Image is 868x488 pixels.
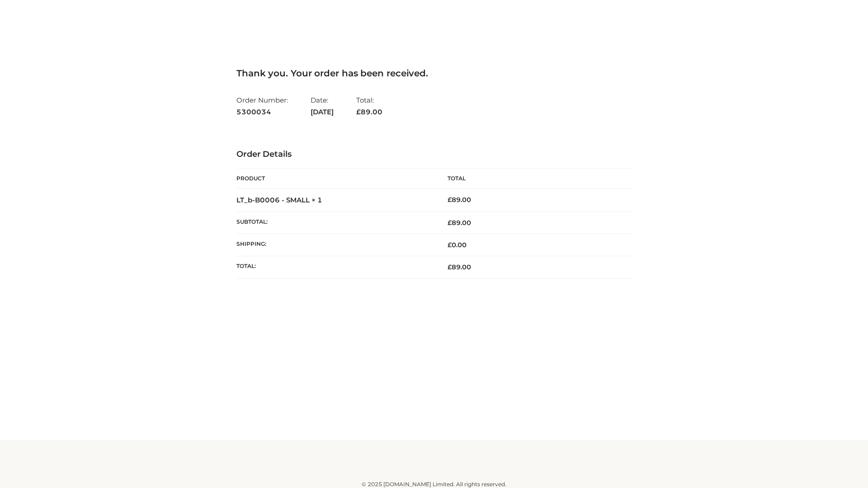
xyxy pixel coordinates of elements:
[236,92,288,120] li: Order Number:
[448,263,471,271] span: 89.00
[356,108,382,116] span: 89.00
[311,92,334,120] li: Date:
[236,196,310,204] a: LT_b-B0006 - SMALL
[448,241,467,249] bdi: 0.00
[236,106,288,118] strong: 5300034
[236,234,434,256] th: Shipping:
[236,256,434,278] th: Total:
[236,211,434,234] th: Subtotal:
[448,196,471,204] bdi: 89.00
[434,169,632,189] th: Total
[311,106,334,118] strong: [DATE]
[356,108,361,116] span: £
[448,219,452,227] span: £
[236,68,632,79] h3: Thank you. Your order has been received.
[311,196,322,204] strong: × 1
[236,169,434,189] th: Product
[448,196,452,204] span: £
[356,92,382,120] li: Total:
[448,241,452,249] span: £
[236,150,632,160] h3: Order Details
[448,263,452,271] span: £
[448,219,471,227] span: 89.00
